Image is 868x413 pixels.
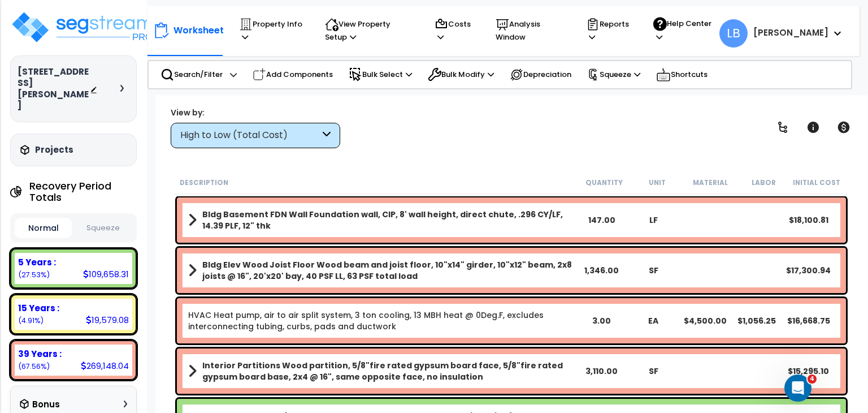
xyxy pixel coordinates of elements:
[18,302,59,314] b: 15 Years :
[576,214,628,226] div: 147.00
[435,18,474,44] p: Costs
[428,68,494,81] p: Bulk Modify
[653,17,713,44] p: Help Center
[576,315,628,326] div: 3.00
[18,348,62,360] b: 39 Years :
[75,218,132,238] button: Squeeze
[160,68,223,81] p: Search/Filter
[628,315,679,326] div: EA
[29,180,136,203] h4: Recovery Period Totals
[180,178,228,187] small: Description
[246,62,339,87] div: Add Components
[587,68,640,81] p: Squeeze
[576,265,628,276] div: 1,346.00
[679,315,731,326] div: $4,500.00
[18,362,50,371] small: 67.55970970123079%
[650,61,714,88] div: Shortcuts
[693,178,728,187] small: Material
[188,209,576,231] a: Assembly Title
[188,360,576,382] a: Assembly Title
[10,10,157,44] img: logo_pro_r.png
[656,67,708,83] p: Shortcuts
[239,18,303,44] p: Property Info
[752,178,776,187] small: Labor
[576,365,628,377] div: 3,110.00
[253,68,333,81] p: Add Components
[586,18,632,44] p: Reports
[793,178,840,187] small: Initial Cost
[18,316,44,325] small: 4.9146074443535746%
[719,19,748,48] span: LB
[510,68,571,81] p: Depreciation
[15,218,72,238] button: Normal
[18,66,90,111] h3: [STREET_ADDRESS][PERSON_NAME]
[808,375,817,384] span: 4
[649,178,666,187] small: Unit
[585,178,623,187] small: Quantity
[753,27,828,38] b: [PERSON_NAME]
[188,309,576,332] a: Individual Item
[81,360,129,372] div: 269,148.04
[783,365,834,377] div: $15,295.10
[628,214,679,226] div: LF
[83,268,129,280] div: 109,658.31
[35,144,73,156] h3: Projects
[86,314,129,326] div: 19,579.08
[325,18,413,44] p: View Property Setup
[202,259,576,282] b: Bldg Elev Wood Joist Floor Wood beam and joist floor, 10"x14" girder, 10"x12" beam, 2x8 joists @ ...
[202,360,576,382] b: Interior Partitions Wood partition, 5/8"fire rated gypsum board face, 5/8"fire rated gypsum board...
[496,18,565,44] p: Analysis Window
[18,270,50,279] small: 27.525682854415635%
[18,256,56,268] b: 5 Years :
[628,365,679,377] div: SF
[504,62,578,87] div: Depreciation
[171,107,340,118] div: View by:
[188,259,576,282] a: Assembly Title
[731,315,783,326] div: $1,056.25
[783,315,834,326] div: $16,668.75
[32,400,60,410] h3: Bonus
[173,23,224,38] p: Worksheet
[784,375,811,402] iframe: Intercom live chat
[349,68,412,81] p: Bulk Select
[628,265,679,276] div: SF
[180,129,320,142] div: High to Low (Total Cost)
[202,209,576,231] b: Bldg Basement FDN Wall Foundation wall, CIP, 8' wall height, direct chute, .296 CY/LF, 14.39 PLF,...
[783,265,834,276] div: $17,300.94
[783,214,834,226] div: $18,100.81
